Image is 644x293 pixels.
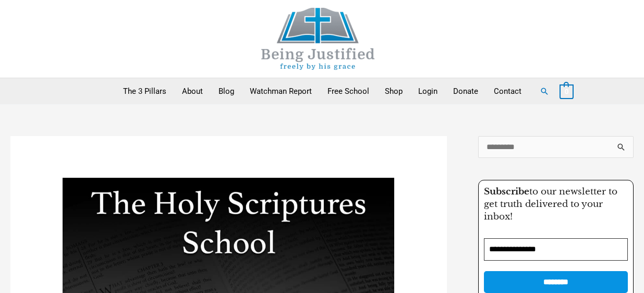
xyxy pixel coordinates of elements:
[174,78,211,104] a: About
[445,78,486,104] a: Donate
[211,78,242,104] a: Blog
[560,87,574,96] a: View Shopping Cart, empty
[377,78,410,104] a: Shop
[240,8,396,70] img: Being Justified
[540,87,549,96] a: Search button
[410,78,445,104] a: Login
[115,78,174,104] a: The 3 Pillars
[484,186,617,222] span: to our newsletter to get truth delivered to your inbox!
[565,88,568,95] span: 0
[320,78,377,104] a: Free School
[484,186,529,197] strong: Subscribe
[484,238,628,261] input: Email Address *
[486,78,529,104] a: Contact
[115,78,529,104] nav: Primary Site Navigation
[242,78,320,104] a: Watchman Report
